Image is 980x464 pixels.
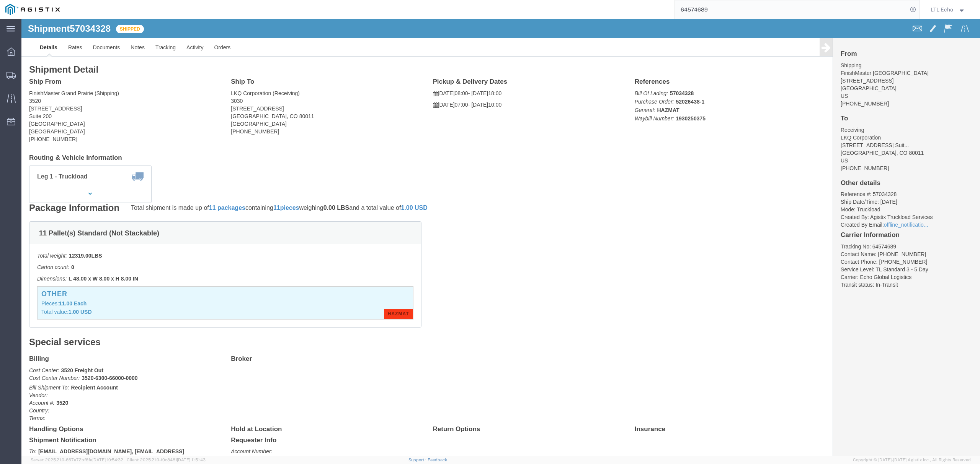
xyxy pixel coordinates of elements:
span: Copyright © [DATE]-[DATE] Agistix Inc., All Rights Reserved [853,457,971,463]
button: LTL Echo [930,5,969,14]
span: [DATE] 11:51:43 [177,458,206,462]
input: Search for shipment number, reference number [675,0,908,19]
span: LTL Echo [931,5,953,14]
img: logo [5,4,60,15]
iframe: FS Legacy Container [21,19,980,456]
a: Support [408,458,428,462]
span: Server: 2025.21.0-667a72bf6fa [31,458,123,462]
a: Feedback [428,458,447,462]
span: [DATE] 10:54:32 [92,458,123,462]
span: Client: 2025.21.0-f0c8481 [127,458,206,462]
